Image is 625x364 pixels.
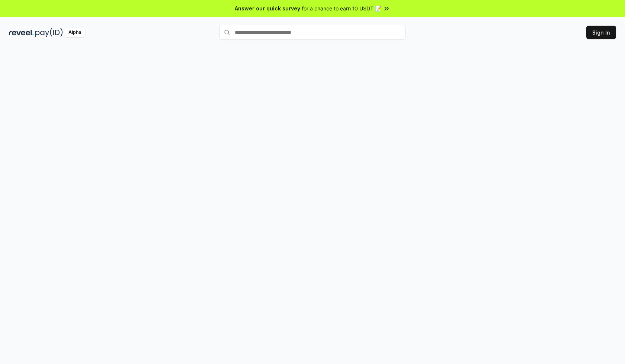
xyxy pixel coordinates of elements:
[35,28,63,37] img: pay_id
[235,4,300,12] span: Answer our quick survey
[9,28,34,37] img: reveel_dark
[64,28,85,37] div: Alpha
[586,26,616,39] button: Sign In
[302,4,381,12] span: for a chance to earn 10 USDT 📝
